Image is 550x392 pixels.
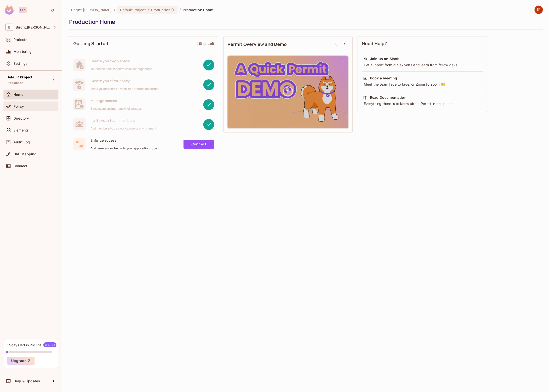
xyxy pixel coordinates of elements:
span: Production Home [183,7,213,12]
span: Default Project [120,7,146,12]
span: Create your first policy [91,78,159,83]
span: Elements [13,128,29,132]
span: Directory [13,116,29,120]
span: URL Mapping [13,152,37,156]
img: Lee明 [535,6,543,14]
div: 14 days left in Pro Trial [7,342,56,347]
li: / [180,7,181,12]
div: Pro [19,7,27,13]
span: : [148,8,149,12]
span: Getting Started [73,40,108,47]
span: Welcome! [43,342,56,347]
button: Upgrade [7,357,35,365]
div: Read Documentation [370,95,407,100]
span: Need Help? [362,40,387,47]
div: Join us on Slack [370,56,399,61]
span: Enforce access [91,138,157,143]
span: Manage access [91,98,141,103]
span: Settings [13,62,28,65]
div: Get support from out experts and learn from fellow devs [363,63,481,67]
div: Meet the team face to face, or Zoom to Zoom 😉 [363,82,481,87]
div: Book a meeting [370,76,397,81]
span: Your home base for permission management [91,67,152,71]
span: B [5,24,13,31]
span: Audit Log [13,140,30,144]
span: Production [6,81,24,85]
span: Help & Updates [13,379,40,383]
span: Default Project [6,75,32,79]
span: Monitoring [13,50,32,54]
span: Invite your team members [91,118,157,123]
a: Connect [183,140,214,149]
span: Home [13,93,24,97]
span: Sync users and manage their access [91,107,141,111]
li: / [114,7,115,12]
span: Workspace: Bright.Lee [16,25,50,29]
span: Create your workspace [91,59,152,63]
span: Add members to this workspace or environment [91,127,157,131]
div: Everything there is to know about Permit in one place [363,101,481,106]
span: Production [151,7,171,12]
span: the active workspace [71,7,112,12]
div: Production Home [69,18,541,26]
span: Projects [13,38,27,42]
span: Policy [13,104,24,108]
span: Add permission checks to your application code [91,146,157,150]
span: Connect [13,164,27,168]
img: SReyMgAAAABJRU5ErkJggg== [5,5,14,15]
span: Manage access with roles, actions and resources [91,87,159,91]
div: 1 Step Left [196,41,214,46]
span: Permit Overview and Demo [228,41,287,47]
